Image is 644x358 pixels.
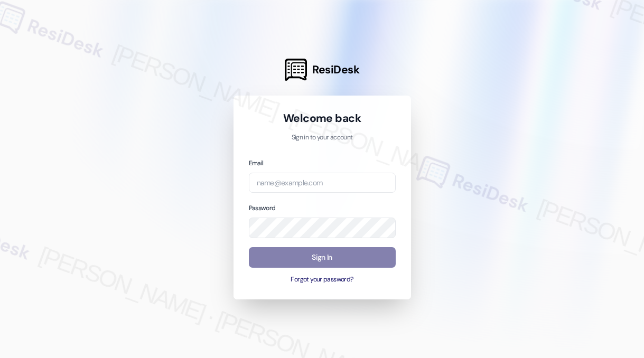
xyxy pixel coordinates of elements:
input: name@example.com [249,173,396,193]
button: Sign In [249,247,396,268]
p: Sign in to your account [249,133,396,143]
img: ResiDesk Logo [285,59,307,81]
label: Email [249,159,264,167]
h1: Welcome back [249,111,396,126]
label: Password [249,204,276,212]
button: Forgot your password? [249,275,396,285]
span: ResiDesk [312,62,359,77]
